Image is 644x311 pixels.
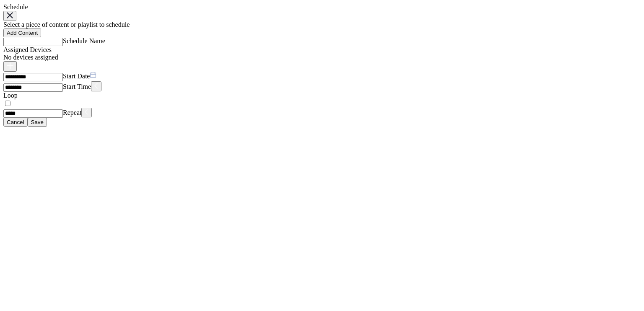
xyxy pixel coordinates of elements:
input: Schedule Name [3,38,63,46]
span: Start Time [63,83,91,90]
div: Add Content [7,30,38,36]
input: Repeat [3,109,63,118]
div: Save [31,119,44,125]
input: Loop [5,101,10,106]
div: No devices assigned [3,54,641,61]
span: Start Date [63,73,90,80]
div: Cancel [7,119,24,125]
span: Repeat [63,109,81,116]
input: Start Date [3,73,63,81]
div: Loop [3,92,641,99]
div: Select a piece of content or playlist to schedule [3,21,641,29]
button: Save [28,118,47,127]
button: Cancel [3,118,28,127]
button: Start Time [91,81,101,91]
span: Schedule Name [63,37,105,44]
button: Repeat [81,108,91,118]
div: Assigned Devices [3,46,641,54]
input: Start Time [3,83,63,92]
button: Add Content [3,29,41,37]
div: Schedule [3,3,641,11]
